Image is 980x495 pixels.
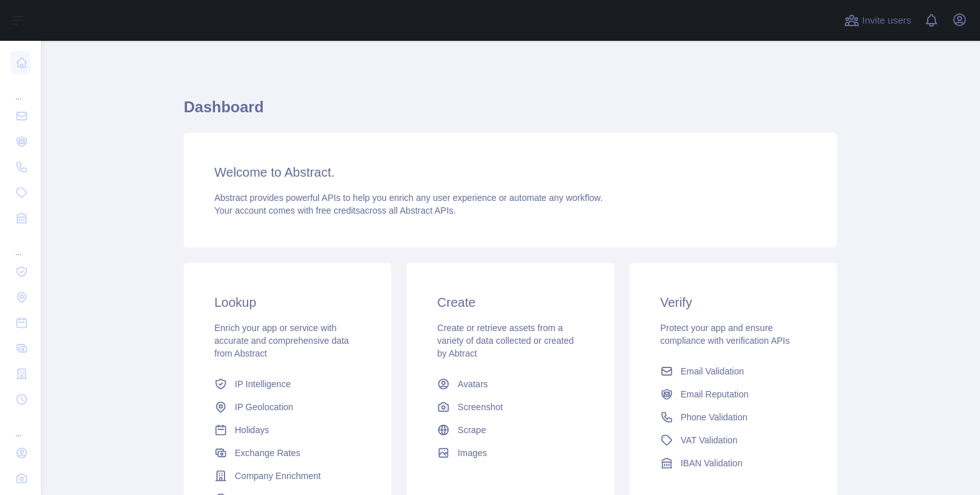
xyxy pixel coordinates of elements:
h3: Create [437,293,583,311]
div: ... [10,77,31,102]
a: Screenshot [432,395,588,418]
a: Scrape [432,418,588,441]
span: Email Reputation [681,388,749,401]
div: ... [10,413,31,439]
span: Invite users [862,13,911,28]
a: Images [432,441,588,464]
h3: Welcome to Abstract. [214,163,806,181]
button: Invite users [842,10,914,31]
span: free credits [316,205,360,216]
div: ... [10,232,31,258]
a: Company Enrichment [209,464,366,487]
span: Enrich your app or service with accurate and comprehensive data from Abstract [214,323,349,358]
span: Your account comes with across all Abstract APIs. [214,205,456,216]
span: VAT Validation [681,434,738,447]
a: VAT Validation [655,429,812,452]
span: Screenshot [457,401,503,413]
h3: Lookup [214,293,360,311]
span: Abstract provides powerful APIs to help you enrich any user experience or automate any workflow. [214,193,603,203]
span: Images [457,447,487,459]
a: IBAN Validation [655,452,812,475]
a: Phone Validation [655,406,812,429]
span: Protect your app and ensure compliance with verification APIs [660,323,790,346]
span: Email Validation [681,365,744,378]
span: IBAN Validation [681,457,743,469]
a: Exchange Rates [209,441,366,464]
a: Holidays [209,418,366,441]
span: Scrape [457,424,486,436]
h1: Dashboard [184,97,837,128]
a: IP Geolocation [209,395,366,418]
span: Create or retrieve assets from a variety of data collected or created by Abtract [437,323,574,358]
span: Exchange Rates [235,447,301,459]
a: Email Reputation [655,383,812,406]
span: IP Intelligence [235,378,291,390]
span: Company Enrichment [235,469,321,482]
span: Avatars [457,378,487,390]
span: IP Geolocation [235,401,293,413]
span: Phone Validation [681,411,748,424]
a: Avatars [432,373,588,395]
h3: Verify [660,293,806,311]
a: IP Intelligence [209,373,366,395]
a: Email Validation [655,360,812,383]
span: Holidays [235,424,269,436]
